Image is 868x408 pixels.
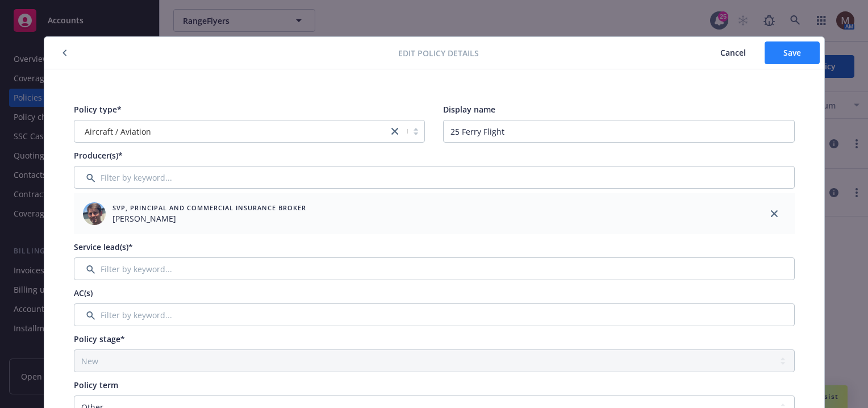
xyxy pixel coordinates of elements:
span: Policy type* [74,104,122,115]
span: Service lead(s)* [74,242,133,252]
input: Filter by keyword... [74,166,795,189]
input: Filter by keyword... [74,257,795,280]
span: Edit policy details [398,47,479,59]
input: Filter by keyword... [74,303,795,326]
img: employee photo [83,202,106,225]
span: Aircraft / Aviation [80,126,383,138]
span: Cancel [720,47,746,58]
a: close [767,207,781,220]
span: Display name [443,104,495,115]
span: [PERSON_NAME] [112,213,306,224]
span: Producer(s)* [74,150,123,161]
button: Save [765,41,820,64]
span: AC(s) [74,288,93,298]
span: Aircraft / Aviation [85,126,151,138]
a: close [388,124,402,138]
span: Policy stage* [74,334,125,344]
span: Save [783,47,801,58]
span: Policy term [74,380,118,390]
button: Cancel [702,41,765,64]
span: SVP, Principal and Commercial Insurance Broker [112,203,306,213]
